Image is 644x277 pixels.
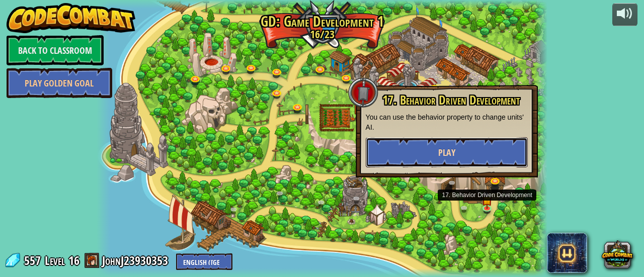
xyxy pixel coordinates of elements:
img: level-banner-started.png [482,191,492,209]
a: Back to Classroom [7,35,104,65]
a: Play Golden Goal [7,68,112,98]
span: Play [438,146,455,159]
p: You can use the behavior property to change units' AI. [366,112,528,132]
button: Play [366,137,528,167]
button: Adjust volume [612,3,637,27]
span: Level [45,252,65,269]
span: 16 [68,252,79,268]
a: JohnJ23930353 [102,252,171,268]
img: CodeCombat - Learn how to code by playing a game [7,3,135,33]
span: 17. Behavior Driven Development [382,91,520,109]
span: 557 [24,252,44,268]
